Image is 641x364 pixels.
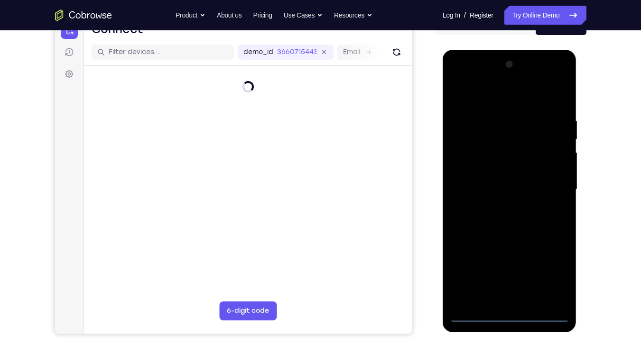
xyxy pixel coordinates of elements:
[334,28,349,44] button: Refresh
[504,6,586,25] a: Try Online Demo
[334,6,372,25] button: Resources
[55,9,112,21] a: Go to the home page
[253,6,272,25] a: Pricing
[164,285,222,304] button: 6-digit code
[188,31,218,41] label: demo_id
[470,6,493,25] a: Register
[288,31,305,41] label: Email
[443,6,460,25] a: Log In
[284,6,323,25] button: Use Cases
[55,16,412,334] iframe: Agent
[464,9,466,21] span: /
[217,6,242,25] a: About us
[176,6,205,25] button: Product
